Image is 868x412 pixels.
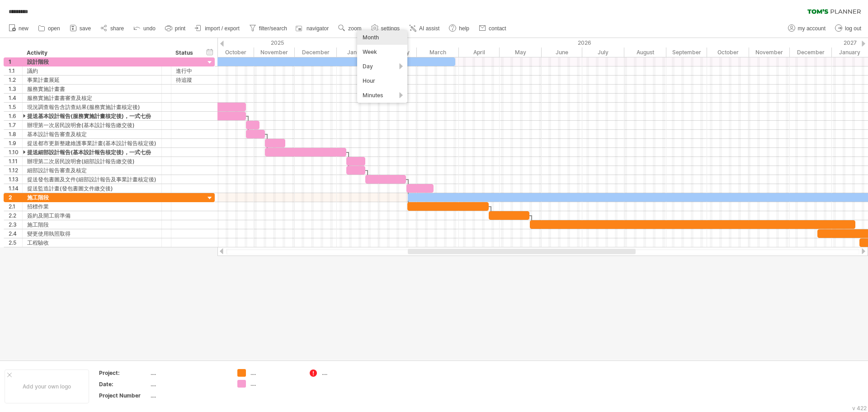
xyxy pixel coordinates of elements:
[295,47,337,57] div: December 2025
[27,57,157,66] div: 設計階段
[27,130,157,138] div: 基本設計報告審查及核定
[9,157,22,166] div: 1.11
[27,112,157,120] div: 提送基本設計報告(服務實施計畫核定後)，一式七份
[357,88,407,103] div: Minutes
[9,94,22,102] div: 1.4
[9,103,22,111] div: 1.5
[9,229,22,238] div: 2.4
[67,23,94,34] a: save
[9,202,22,211] div: 2.1
[322,369,371,377] div: ....
[151,380,226,388] div: ....
[27,85,157,93] div: 服務實施計畫書
[381,25,400,32] span: settings
[707,47,749,57] div: October 2026
[307,25,329,32] span: navigator
[250,380,300,388] div: ....
[459,25,469,32] span: help
[357,30,407,45] div: Month
[175,25,185,32] span: print
[175,48,195,57] div: Status
[852,405,867,412] div: v 422
[143,25,156,32] span: undo
[212,47,254,57] div: October 2025
[9,175,22,184] div: 1.13
[9,85,22,93] div: 1.3
[369,23,402,34] a: settings
[80,25,91,32] span: save
[27,211,157,220] div: 簽約及開工前準備
[9,166,22,175] div: 1.12
[27,103,157,111] div: 現況調查報告含訪查結果(服務實施計畫核定後)
[205,25,240,32] span: import / export
[9,76,22,84] div: 1.2
[407,23,442,34] a: AI assist
[337,47,379,57] div: January 2026
[476,23,509,34] a: contact
[110,25,124,32] span: share
[48,25,60,32] span: open
[27,220,157,229] div: 施工階段
[176,66,196,75] div: 進行中
[9,238,22,247] div: 2.5
[9,193,22,202] div: 2
[247,23,290,34] a: filter/search
[9,57,22,66] div: 1
[27,229,157,238] div: 變更使用執照取得
[259,25,287,32] span: filter/search
[294,23,331,34] a: navigator
[27,139,157,147] div: 提送都市更新整建維護事業計畫(基本設計報告核定後)
[27,202,157,211] div: 招標作業
[99,392,149,399] div: Project Number
[798,25,826,32] span: my account
[193,23,242,34] a: import / export
[357,45,407,59] div: Week
[500,47,542,57] div: May 2026
[9,184,22,193] div: 1.14
[163,23,188,34] a: print
[624,47,666,57] div: August 2026
[27,48,156,57] div: Activity
[489,25,506,32] span: contact
[9,139,22,147] div: 1.9
[27,175,157,184] div: 提送發包書圖及文件(細部設計報告及事業計畫核定後)
[27,121,157,129] div: 辦理第一次居民說明會(基本設計報告繳交後)
[27,166,157,175] div: 細部設計報告審查及核定
[151,392,226,399] div: ....
[542,47,582,57] div: June 2026
[833,23,864,34] a: log out
[9,220,22,229] div: 2.3
[786,23,828,34] a: my account
[27,76,157,84] div: 事業計畫展延
[419,25,439,32] span: AI assist
[131,23,158,34] a: undo
[250,369,300,377] div: ....
[27,157,157,166] div: 辦理第二次居民說明會(細部設計報告繳交後)
[417,47,459,57] div: March 2026
[99,380,149,388] div: Date:
[27,66,157,75] div: 議約
[9,211,22,220] div: 2.2
[459,47,500,57] div: April 2026
[357,59,407,74] div: Day
[27,94,157,102] div: 服務實施計畫書審查及核定
[845,25,861,32] span: log out
[749,47,790,57] div: November 2026
[336,23,364,34] a: zoom
[447,23,472,34] a: help
[27,238,157,247] div: 工程驗收
[348,25,361,32] span: zoom
[9,66,22,75] div: 1.1
[9,112,22,120] div: 1.6
[27,193,157,202] div: 施工階段
[254,47,295,57] div: November 2025
[151,369,226,377] div: ....
[9,148,22,156] div: 1.10
[99,369,149,377] div: Project:
[582,47,624,57] div: July 2026
[27,148,157,156] div: 提送細部設計報告(基本設計報告核定後)，一式七份
[9,121,22,129] div: 1.7
[27,184,157,193] div: 提送監造計畫(發包書圖文件繳交後)
[36,23,63,34] a: open
[6,23,31,34] a: new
